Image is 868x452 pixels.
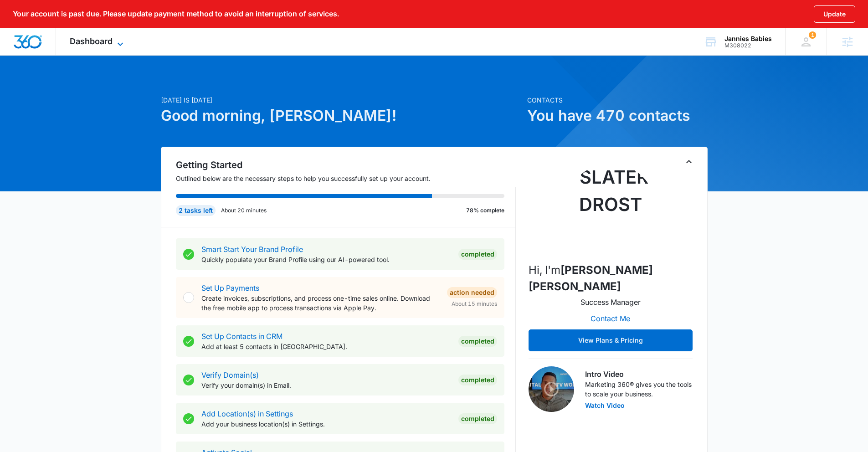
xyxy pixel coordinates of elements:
div: Domain: [DOMAIN_NAME] [24,24,100,31]
button: Contact Me [581,308,639,329]
h1: You have 470 contacts [527,105,708,127]
img: logo_orange.svg [15,15,22,22]
a: Verify Domain(s) [201,370,259,380]
span: Dashboard [70,36,113,46]
div: Completed [458,413,497,424]
p: Verify your domain(s) in Email. [201,380,451,390]
p: 78% complete [466,206,504,215]
div: account id [724,42,772,49]
p: Quickly populate your Brand Profile using our AI-powered tool. [201,255,451,264]
div: Action Needed [447,287,497,298]
p: Outlined below are the necessary steps to help you successfully set up your account. [176,174,516,183]
img: website_grey.svg [15,24,22,31]
p: Create invoices, subscriptions, and process one-time sales online. Download the free mobile app t... [201,293,440,313]
strong: [PERSON_NAME] [PERSON_NAME] [529,263,653,293]
button: Update [814,5,855,23]
div: Keywords by Traffic [101,54,154,60]
p: Contacts [527,95,708,105]
div: v 4.0.25 [26,15,45,22]
a: Set Up Contacts in CRM [201,332,282,341]
h3: Intro Video [585,369,693,380]
div: Completed [458,336,497,347]
div: Completed [458,375,497,385]
div: Domain Overview [35,54,82,60]
p: Marketing 360® gives you the tools to scale your business. [585,380,693,399]
p: Your account is past due. Please update payment method to avoid an interruption of services. [13,10,339,18]
img: tab_domain_overview_orange.svg [25,53,32,60]
img: Slater Drost [565,164,656,255]
button: View Plans & Pricing [529,329,693,351]
div: 2 tasks left [176,205,216,216]
p: Add at least 5 contacts in [GEOGRAPHIC_DATA]. [201,342,451,351]
a: Add Location(s) in Settings [201,409,293,418]
div: notifications count [785,28,827,55]
p: Success Manager [580,297,641,308]
p: [DATE] is [DATE] [161,95,522,105]
span: About 15 minutes [452,300,497,308]
div: account name [724,35,772,42]
a: Smart Start Your Brand Profile [201,245,303,254]
div: Dashboard [56,28,139,55]
p: Add your business location(s) in Settings. [201,419,451,429]
span: 1 [809,31,816,39]
button: Watch Video [585,402,625,409]
button: Toggle Collapse [683,156,694,167]
img: Intro Video [529,366,574,412]
p: About 20 minutes [221,206,267,215]
div: Completed [458,249,497,260]
a: Set Up Payments [201,283,259,293]
p: Hi, I'm [529,262,693,295]
h1: Good morning, [PERSON_NAME]! [161,105,522,127]
img: tab_keywords_by_traffic_grey.svg [91,53,98,60]
div: notifications count [809,31,816,39]
h2: Getting Started [176,158,516,172]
